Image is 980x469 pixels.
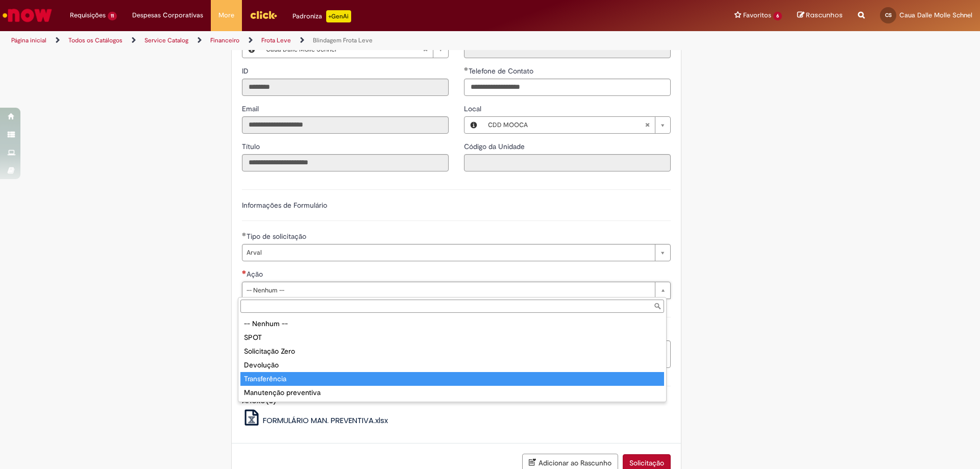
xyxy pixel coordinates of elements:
[238,315,666,402] ul: Ação
[240,331,664,344] div: SPOT
[240,386,664,400] div: Manutenção preventiva
[240,317,664,331] div: -- Nenhum --
[240,372,664,386] div: Transferência
[240,358,664,372] div: Devolução
[240,344,664,358] div: Solicitação Zero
